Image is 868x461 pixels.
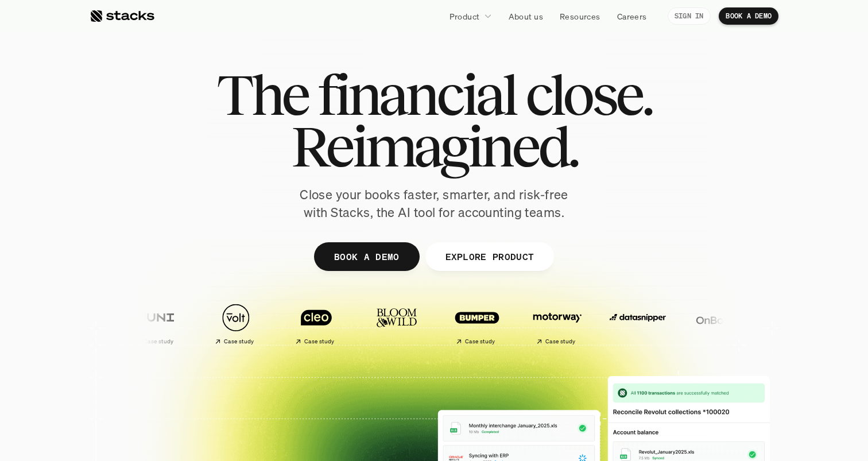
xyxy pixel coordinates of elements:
p: Product [449,10,480,22]
p: SIGN IN [675,12,704,20]
a: EXPLORE PRODUCT [425,242,554,271]
a: Privacy Policy [135,266,186,274]
a: Case study [141,297,215,350]
a: BOOK A DEMO [719,7,778,25]
p: About us [509,10,543,22]
p: EXPLORE PRODUCT [445,248,534,265]
span: close. [525,69,652,121]
p: Close your books faster, smarter, and risk-free with Stacks, the AI tool for accounting teams. [290,186,578,222]
p: BOOK A DEMO [726,12,772,20]
a: BOOK A DEMO [314,242,420,271]
p: Resources [560,10,600,22]
span: Reimagined. [291,121,578,172]
a: About us [502,6,550,26]
h2: Case study [165,338,196,345]
a: SIGN IN [668,7,711,25]
span: The [216,69,308,121]
a: Careers [610,6,654,26]
span: financial [317,69,516,121]
a: Case study [221,297,296,350]
a: Resources [553,6,607,26]
p: BOOK A DEMO [334,248,400,265]
p: Careers [617,10,647,22]
h2: Case study [246,338,276,345]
